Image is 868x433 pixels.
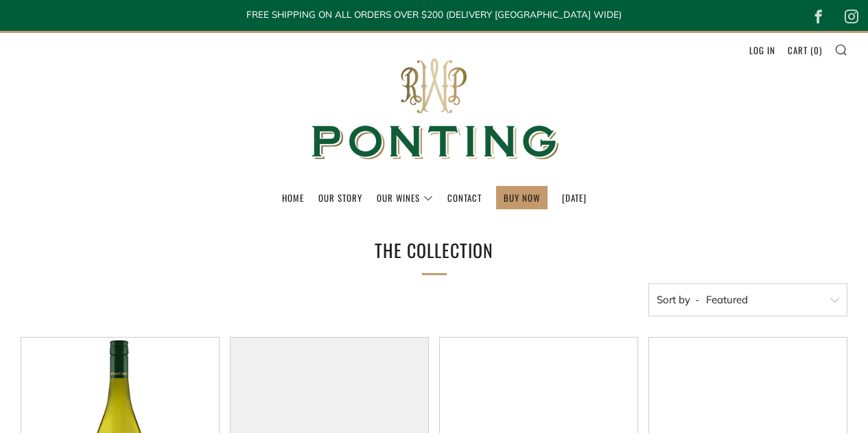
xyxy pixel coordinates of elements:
[447,187,482,209] a: Contact
[504,187,540,209] a: BUY NOW
[788,39,822,61] a: Cart (0)
[814,43,819,57] span: 0
[228,235,640,267] h1: The Collection
[562,187,587,209] a: [DATE]
[282,187,304,209] a: Home
[749,39,775,61] a: Log in
[377,187,433,209] a: Our Wines
[297,33,572,186] img: Ponting Wines
[318,187,362,209] a: Our Story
